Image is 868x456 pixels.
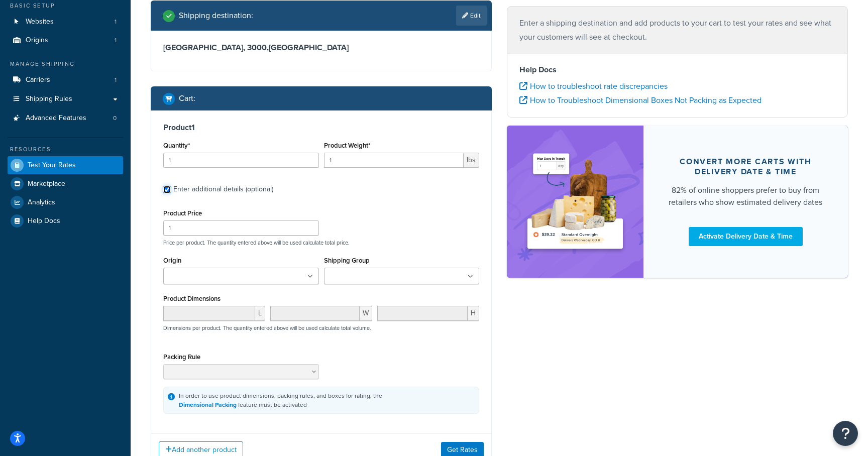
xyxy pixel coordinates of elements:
input: 0 [163,153,319,168]
h2: Shipping destination : [179,11,253,20]
span: Carriers [26,76,50,84]
a: Dimensional Packing [179,400,237,409]
h3: [GEOGRAPHIC_DATA], 3000 , [GEOGRAPHIC_DATA] [163,43,479,53]
a: Test Your Rates [8,156,123,174]
span: 1 [115,76,117,84]
a: Shipping Rules [8,90,123,108]
span: H [468,306,479,321]
a: Edit [456,6,487,26]
a: Analytics [8,193,123,211]
li: Advanced Features [8,109,123,128]
a: Carriers1 [8,71,123,89]
span: Help Docs [28,217,60,225]
h3: Product 1 [163,123,479,133]
span: Websites [26,18,54,26]
p: Dimensions per product. The quantity entered above will be used calculate total volume. [161,324,371,331]
a: Help Docs [8,212,123,230]
label: Origin [163,257,181,264]
span: 1 [115,36,117,45]
div: Convert more carts with delivery date & time [668,157,824,177]
span: Test Your Rates [28,161,76,170]
span: W [360,306,372,321]
div: Enter additional details (optional) [173,182,273,196]
label: Packing Rule [163,353,200,361]
img: feature-image-ddt-36eae7f7280da8017bfb280eaccd9c446f90b1fe08728e4019434db127062ab4.png [522,141,628,262]
label: Shipping Group [324,257,370,264]
a: Origins1 [8,31,123,50]
p: Enter a shipping destination and add products to your cart to test your rates and see what your c... [519,16,835,44]
span: Analytics [28,198,55,207]
li: Websites [8,13,123,31]
h2: Cart : [179,94,195,103]
h4: Help Docs [519,64,835,76]
input: 0.00 [324,153,464,168]
span: Shipping Rules [26,95,72,103]
a: Websites1 [8,13,123,31]
div: In order to use product dimensions, packing rules, and boxes for rating, the feature must be acti... [179,391,382,409]
input: Enter additional details (optional) [163,186,171,193]
span: 0 [113,114,117,123]
span: Origins [26,36,48,45]
span: Advanced Features [26,114,86,123]
label: Product Dimensions [163,295,221,302]
a: Activate Delivery Date & Time [689,227,803,246]
label: Product Price [163,209,202,217]
span: L [255,306,265,321]
span: lbs [464,153,479,168]
a: Advanced Features0 [8,109,123,128]
label: Quantity* [163,142,190,149]
span: 1 [115,18,117,26]
li: Origins [8,31,123,50]
a: How to Troubleshoot Dimensional Boxes Not Packing as Expected [519,94,762,106]
div: Manage Shipping [8,60,123,68]
button: Open Resource Center [833,421,858,446]
a: Marketplace [8,175,123,193]
a: How to troubleshoot rate discrepancies [519,80,668,92]
label: Product Weight* [324,142,370,149]
p: Price per product. The quantity entered above will be used calculate total price. [161,239,482,246]
span: Marketplace [28,180,65,188]
li: Carriers [8,71,123,89]
div: 82% of online shoppers prefer to buy from retailers who show estimated delivery dates [668,184,824,208]
div: Basic Setup [8,2,123,10]
div: Resources [8,145,123,154]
